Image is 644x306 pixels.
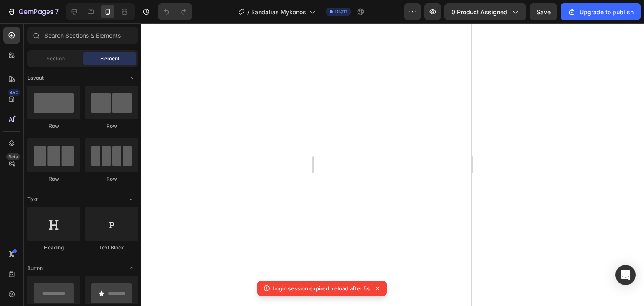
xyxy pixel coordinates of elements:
[27,122,80,130] div: Row
[47,55,65,62] span: Section
[615,265,636,285] div: Open Intercom Messenger
[27,74,44,82] span: Layout
[125,262,138,275] span: Toggle open
[314,23,471,306] iframe: Design area
[27,244,80,252] div: Heading
[251,8,306,16] span: Sandalias Mykonos
[8,89,20,96] div: 450
[27,265,43,272] span: Button
[335,8,347,16] span: Draft
[158,3,192,20] div: Undo/Redo
[27,27,138,44] input: Search Sections & Elements
[3,3,62,20] button: 7
[55,7,59,17] p: 7
[27,175,80,183] div: Row
[568,8,634,16] div: Upgrade to publish
[273,284,370,293] p: Login session expired, reload after 5s
[530,3,557,20] button: Save
[561,3,641,20] button: Upgrade to publish
[125,71,138,85] span: Toggle open
[6,153,20,160] div: Beta
[444,3,526,20] button: 0 product assigned
[27,196,38,203] span: Text
[85,175,138,183] div: Row
[100,55,119,62] span: Element
[125,193,138,206] span: Toggle open
[537,8,551,16] span: Save
[247,8,249,16] span: /
[85,122,138,130] div: Row
[452,8,507,16] span: 0 product assigned
[85,244,138,252] div: Text Block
